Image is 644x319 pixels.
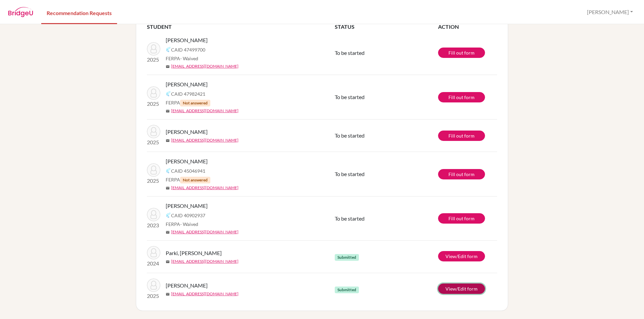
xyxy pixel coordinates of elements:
[438,92,485,102] a: Fill out form
[147,246,160,259] img: Parki, Sangita
[335,23,438,31] th: STATUS
[41,1,117,24] a: Recommendation Requests
[147,259,160,267] p: 2024
[180,177,210,183] span: Not answered
[171,63,238,69] a: [EMAIL_ADDRESS][DOMAIN_NAME]
[166,65,170,69] span: mail
[166,91,171,96] img: Common App logo
[166,128,208,136] span: [PERSON_NAME]
[335,171,365,177] span: To be started
[166,55,198,62] span: FERPA
[438,251,485,261] a: View/Edit form
[335,215,365,222] span: To be started
[171,229,238,235] a: [EMAIL_ADDRESS][DOMAIN_NAME]
[8,7,33,17] img: BridgeU logo
[335,254,359,261] span: Submitted
[147,100,160,108] p: 2025
[438,169,485,179] a: Fill out form
[147,86,160,100] img: Raut, Teju
[166,221,198,228] span: FERPA
[171,167,205,174] span: CAID 45046941
[147,138,160,146] p: 2025
[166,168,171,173] img: Common App logo
[166,249,222,257] span: Parki, [PERSON_NAME]
[166,99,210,106] span: FERPA
[147,56,160,64] p: 2025
[166,213,171,218] img: Common App logo
[147,42,160,56] img: Thakur, Suman
[584,6,636,18] button: [PERSON_NAME]
[147,125,160,138] img: Bhusal, Swastik
[180,56,198,61] span: - Waived
[147,163,160,177] img: Acharya, Samir
[166,157,208,165] span: [PERSON_NAME]
[166,202,208,210] span: [PERSON_NAME]
[171,212,205,219] span: CAID 40902937
[147,292,160,300] p: 2025
[166,260,170,264] span: mail
[438,213,485,224] a: Fill out form
[438,284,485,294] a: View/Edit form
[166,282,208,290] span: [PERSON_NAME]
[438,131,485,141] a: Fill out form
[166,80,208,88] span: [PERSON_NAME]
[335,287,359,293] span: Submitted
[180,100,210,106] span: Not answered
[166,47,171,52] img: Common App logo
[335,132,365,139] span: To be started
[171,137,238,143] a: [EMAIL_ADDRESS][DOMAIN_NAME]
[438,48,485,58] a: Fill out form
[166,36,208,44] span: [PERSON_NAME]
[166,230,170,234] span: mail
[166,292,170,296] span: mail
[171,185,238,191] a: [EMAIL_ADDRESS][DOMAIN_NAME]
[166,186,170,190] span: mail
[171,291,238,297] a: [EMAIL_ADDRESS][DOMAIN_NAME]
[335,94,365,100] span: To be started
[171,90,205,97] span: CAID 47982421
[335,50,365,56] span: To be started
[171,258,238,264] a: [EMAIL_ADDRESS][DOMAIN_NAME]
[147,177,160,185] p: 2025
[147,208,160,221] img: Rawal, Devaki
[171,46,205,53] span: CAID 47499700
[438,23,497,31] th: ACTION
[166,139,170,143] span: mail
[147,221,160,229] p: 2023
[180,221,198,227] span: - Waived
[166,176,210,183] span: FERPA
[171,108,238,114] a: [EMAIL_ADDRESS][DOMAIN_NAME]
[147,278,160,292] img: Satyal, Shabdi
[147,23,335,31] th: STUDENT
[166,109,170,113] span: mail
